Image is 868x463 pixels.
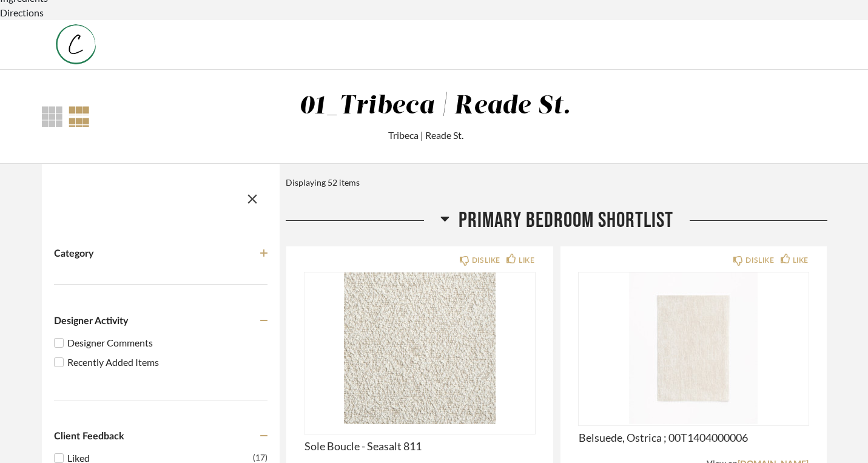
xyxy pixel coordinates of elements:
div: LIKE [519,254,534,266]
div: Tribeca | Reade St. [176,128,676,143]
div: Designer Comments [67,336,267,350]
button: Close [240,184,264,209]
span: Sole Boucle - Seasalt 811 [304,439,535,453]
span: Client Feedback [54,431,124,441]
div: Recently Added Items [67,355,267,370]
div: DISLIKE [745,254,774,266]
span: Category [54,248,93,260]
div: 01_Tribeca | Reade St. [298,93,571,119]
div: DISLIKE [472,254,500,266]
div: 0 [304,272,535,424]
img: 4ce30891-4e21-46e1-af32-3cb64ff94ae6.jpg [42,20,110,69]
span: Designer Activity [54,316,128,326]
div: Displaying 52 items [286,176,821,189]
span: Primary Bedroom SHORTLIST [459,208,673,234]
span: Belsuede, Ostrica ; 00T1404000006 [579,431,809,444]
img: undefined [579,272,809,424]
img: undefined [304,272,535,424]
div: LIKE [793,254,809,266]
